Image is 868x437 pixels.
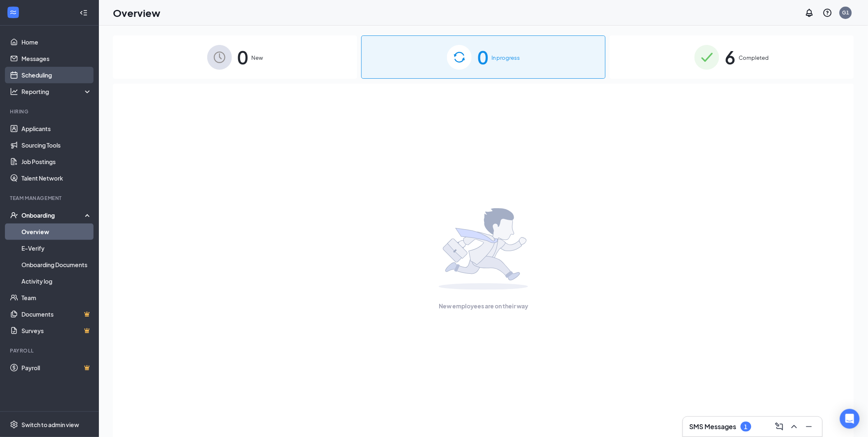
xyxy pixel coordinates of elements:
a: Applicants [21,120,92,137]
div: Team Management [10,195,90,202]
a: PayrollCrown [21,359,92,376]
svg: Minimize [804,422,814,432]
button: ComposeMessage [773,420,786,433]
a: SurveysCrown [21,322,92,339]
span: Completed [739,54,769,62]
div: 1 [744,423,748,430]
a: Overview [21,223,92,240]
div: Open Intercom Messenger [840,409,860,429]
a: Team [21,289,92,306]
svg: Analysis [10,87,18,96]
svg: QuestionInfo [823,8,833,18]
a: Job Postings [21,153,92,170]
svg: Notifications [805,8,814,18]
div: G1 [842,9,849,16]
a: Activity log [21,273,92,289]
span: 6 [725,43,736,71]
div: Payroll [10,347,90,354]
svg: Settings [10,421,18,429]
div: Hiring [10,108,90,115]
div: Onboarding [21,211,85,219]
h1: Overview [113,6,160,20]
span: New [252,54,263,62]
button: ChevronUp [788,420,801,433]
a: Talent Network [21,170,92,186]
a: Sourcing Tools [21,137,92,153]
svg: Collapse [80,9,88,17]
div: Switch to admin view [21,421,79,429]
svg: ComposeMessage [774,422,784,432]
a: DocumentsCrown [21,306,92,322]
a: Scheduling [21,67,92,83]
a: Messages [21,50,92,67]
span: 0 [477,43,488,71]
a: Home [21,34,92,50]
button: Minimize [802,420,816,433]
svg: ChevronUp [789,422,799,432]
span: New employees are on their way [439,301,528,310]
svg: UserCheck [10,211,18,219]
svg: WorkstreamLogo [9,8,17,16]
h3: SMS Messages [690,422,737,431]
span: In progress [491,54,520,62]
a: Onboarding Documents [21,256,92,273]
span: 0 [238,43,248,71]
div: Reporting [21,87,92,96]
a: E-Verify [21,240,92,256]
